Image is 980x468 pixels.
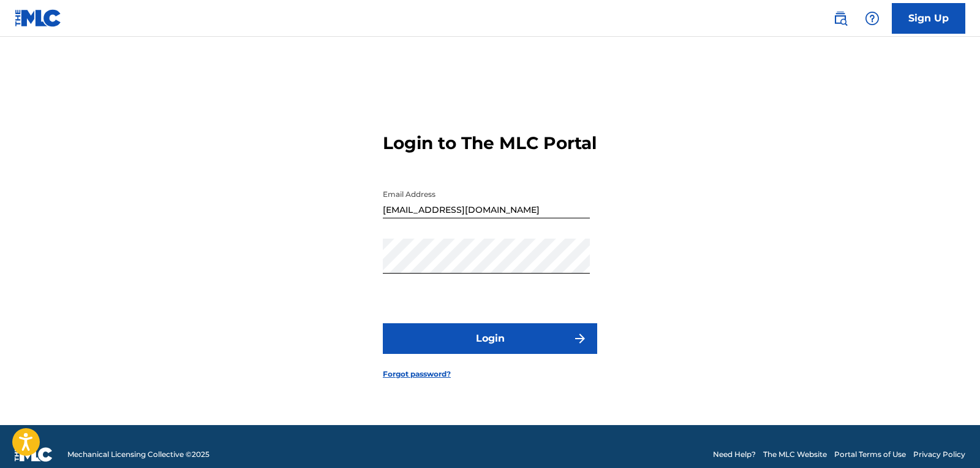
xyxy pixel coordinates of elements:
img: logo [15,447,53,462]
img: MLC Logo [15,9,62,27]
iframe: Chat Widget [919,409,980,468]
button: Login [383,323,597,354]
a: The MLC Website [763,449,827,460]
img: help [865,11,880,26]
a: Portal Terms of Use [834,449,906,460]
a: Public Search [828,6,853,31]
h3: Login to The MLC Portal [383,132,597,154]
a: Privacy Policy [913,449,965,460]
a: Forgot password? [383,369,451,380]
span: Mechanical Licensing Collective © 2025 [67,449,209,460]
img: f7272a7cc735f4ea7f67.svg [573,331,587,346]
a: Sign Up [892,3,965,34]
div: Help [860,6,884,31]
img: search [833,11,848,26]
a: Need Help? [713,449,756,460]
